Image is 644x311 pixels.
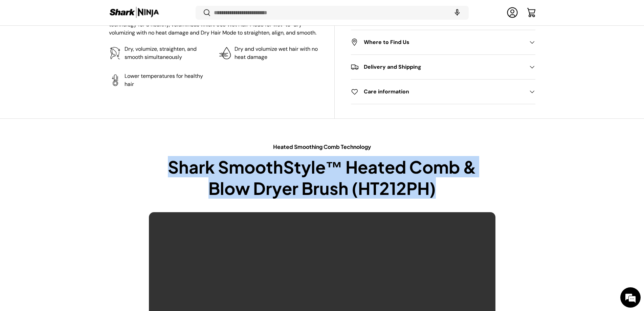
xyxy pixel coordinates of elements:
[111,3,127,20] div: Minimize live chat window
[109,6,160,19] img: Shark Ninja Philippines
[149,156,495,198] h2: Shark SmoothStyle™ Heated Comb & Blow Dryer Brush (HT212PH)
[149,143,495,151] p: Heated Smoothing Comb Technology
[235,45,318,61] p: Dry and volumize wet hair with no heat damage
[351,55,535,80] summary: Delivery and Shipping
[39,85,93,154] span: We're online!
[125,45,208,61] p: Dry, volumize, straighten, and smooth simultaneously
[351,80,535,104] summary: Care information
[446,5,468,20] speech-search-button: Search by voice
[351,63,524,71] h2: Delivery and Shipping
[3,185,129,208] textarea: Type your message and hit 'Enter'
[351,88,524,96] h2: Care information
[351,30,535,55] summary: Where to Find Us
[35,38,114,47] div: Chat with us now
[125,72,208,88] p: Lower temperatures for healthy hair
[351,39,524,47] h2: Where to Find Us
